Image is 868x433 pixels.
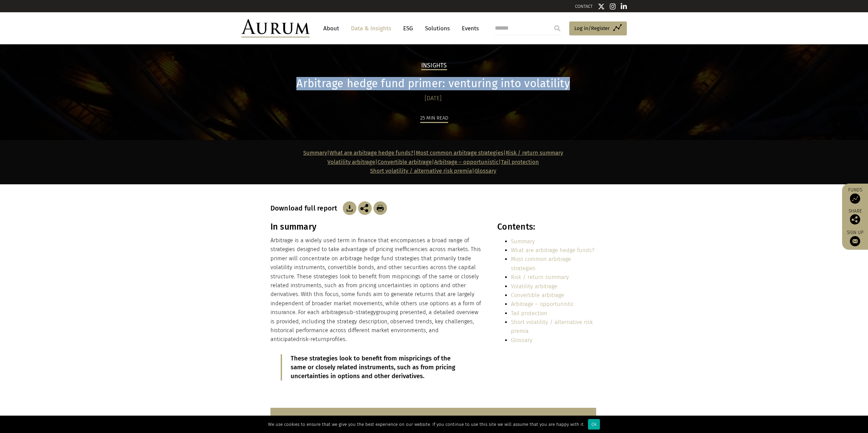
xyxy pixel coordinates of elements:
[569,21,627,36] a: Log in/Register
[588,419,600,430] div: Ok
[511,301,574,307] a: Arbitrage – opportunistic
[610,3,616,10] img: Instagram icon
[550,21,564,35] input: Submit
[270,94,596,103] div: [DATE]
[511,238,535,245] a: Summary
[845,187,865,204] a: Funds
[303,150,327,156] a: Summary
[291,354,464,381] p: These strategies look to benefit from mispricings of the same or closely related instruments, suc...
[378,159,432,165] a: Convertible arbitrage
[511,247,594,253] a: What are arbitrage hedge funds?
[343,201,356,215] img: Download Article
[511,256,571,271] a: Most common arbitrage strategies
[850,214,860,225] img: Share this post
[327,159,375,165] a: Volatility arbitrage
[327,159,501,165] strong: | | |
[845,209,865,225] div: Share
[474,168,496,174] a: Glossary
[845,230,865,246] a: Sign up
[270,236,483,344] p: Arbitrage is a widely used term in finance that encompasses a broad range of strategies designed ...
[358,201,372,215] img: Share this post
[497,222,596,232] h3: Contents:
[416,150,503,156] a: Most common arbitrage strategies
[434,159,499,165] a: Arbitrage – opportunistic
[370,168,496,174] span: |
[420,114,448,123] div: 25 min read
[422,22,453,35] a: Solutions
[344,309,376,315] span: sub-strategy
[511,319,593,334] a: Short volatility / alternative risk premia
[370,168,472,174] a: Short volatility / alternative risk premia
[575,4,593,9] a: CONTACT
[270,77,596,90] h1: Arbitrage hedge fund primer: venturing into volatility
[270,222,483,232] h3: In summary
[511,274,569,280] a: Risk / return summary
[511,337,532,343] a: Glossary
[303,150,506,156] strong: | | |
[373,201,387,215] img: Download Article
[501,159,539,165] a: Tail protection
[598,3,605,10] img: Twitter icon
[574,24,610,32] span: Log in/Register
[241,19,310,37] img: Aurum
[329,150,413,156] a: What are arbitrage hedge funds?
[277,415,589,425] h3: About Aurum
[270,204,341,212] h3: Download full report
[400,22,416,35] a: ESG
[511,283,557,290] a: Volatility arbitrage
[850,236,860,246] img: Sign up to our newsletter
[421,62,447,70] h2: Insights
[506,150,563,156] a: Risk / return summary
[458,22,479,35] a: Events
[621,3,627,10] img: Linkedin icon
[850,194,860,204] img: Access Funds
[299,336,326,342] span: risk-return
[511,310,547,316] a: Tail protection
[348,22,395,35] a: Data & Insights
[511,292,564,298] a: Convertible arbitrage
[320,22,342,35] a: About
